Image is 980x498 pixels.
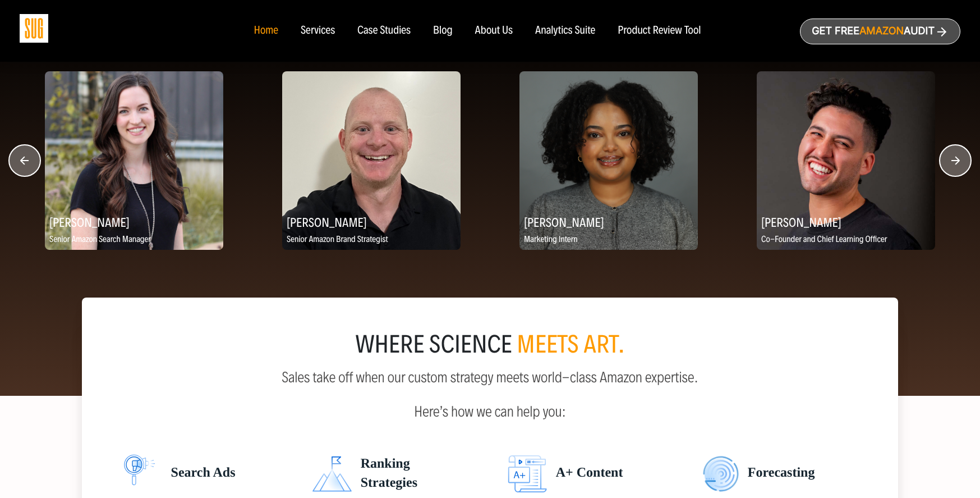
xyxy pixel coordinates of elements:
p: Marketing Intern [519,233,698,247]
h2: [PERSON_NAME] [282,211,461,233]
span: Search Ads [162,454,236,494]
img: Sug [20,14,48,43]
img: Search ads [312,454,352,494]
p: Co-Founder and Chief Learning Officer [757,233,935,247]
img: Hanna Tekle, Marketing Intern [519,71,698,250]
a: Get freeAmazonAudit [800,19,960,44]
a: Home [254,25,278,37]
img: Search ads [703,454,739,494]
h2: [PERSON_NAME] [45,211,223,233]
a: Services [301,25,335,37]
a: Product Review Tool [618,25,701,37]
span: Amazon [859,25,904,37]
a: Case Studies [357,25,411,37]
a: About Us [475,25,513,37]
div: where science [109,333,872,356]
p: Here’s how we can help you: [109,395,872,420]
img: Search ads [117,454,162,494]
span: Ranking Strategies [352,454,417,494]
img: Rene Crandall, Senior Amazon Search Manager [45,71,223,250]
img: Kortney Kay, Senior Amazon Brand Strategist [282,71,461,250]
p: Sales take off when our custom strategy meets world-class Amazon expertise. [109,369,872,386]
p: Senior Amazon Brand Strategist [282,233,461,247]
img: Daniel Tejada, Co-Founder and Chief Learning Officer [757,71,935,250]
h2: [PERSON_NAME] [519,211,698,233]
h2: [PERSON_NAME] [757,211,935,233]
span: meets art. [517,330,625,359]
span: Forecasting [739,454,815,494]
a: Blog [433,25,453,37]
span: A+ Content [547,454,623,494]
p: Senior Amazon Search Manager [45,233,223,247]
img: Search ads [508,454,547,494]
a: Analytics Suite [535,25,595,37]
